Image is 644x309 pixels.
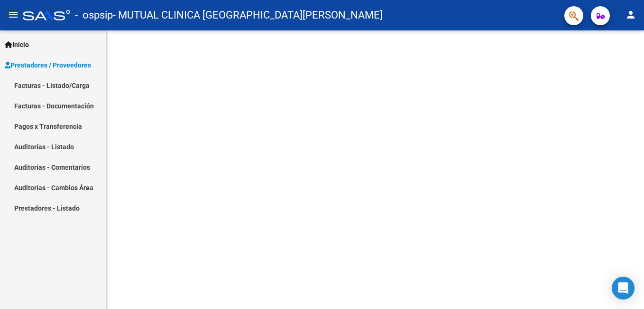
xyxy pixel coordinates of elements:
[113,5,383,26] span: - MUTUAL CLINICA [GEOGRAPHIC_DATA][PERSON_NAME]
[625,9,636,20] mat-icon: person
[612,277,635,299] div: Open Intercom Messenger
[5,60,91,70] span: Prestadores / Proveedores
[75,5,113,26] span: - ospsip
[5,39,29,50] span: Inicio
[8,9,19,20] mat-icon: menu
